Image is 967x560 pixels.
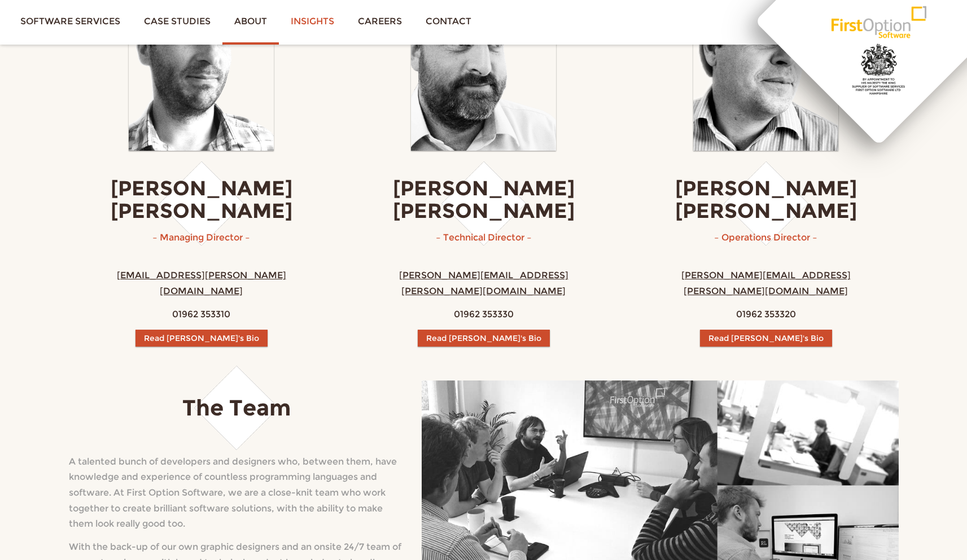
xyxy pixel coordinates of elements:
a: Read [PERSON_NAME]'s Bio [700,332,832,343]
span: – Technical Director – [436,232,532,243]
h3: [PERSON_NAME] [PERSON_NAME] [89,177,314,222]
span: – Operations Director – [714,232,817,243]
span: – Managing Director – [152,232,250,243]
h3: [PERSON_NAME] [PERSON_NAME] [653,177,879,222]
a: Read [PERSON_NAME]'s Bio [135,332,268,343]
h3: [PERSON_NAME] [PERSON_NAME] [371,177,597,222]
a: [PERSON_NAME][EMAIL_ADDRESS][PERSON_NAME][DOMAIN_NAME] [681,270,851,296]
h3: The Team [69,396,405,420]
p: 01962 353310 [80,307,323,322]
span: A talented bunch of developers and designers who, between them, have knowledge and experience of ... [69,456,397,529]
p: 01962 353330 [362,307,605,322]
button: Read [PERSON_NAME]'s Bio [135,330,268,347]
button: Read [PERSON_NAME]'s Bio [700,330,832,347]
a: Read [PERSON_NAME]'s Bio [418,332,550,343]
button: Read [PERSON_NAME]'s Bio [418,330,550,347]
p: 01962 353320 [645,307,887,322]
a: [PERSON_NAME][EMAIL_ADDRESS][PERSON_NAME][DOMAIN_NAME] [399,270,568,296]
a: [EMAIL_ADDRESS][PERSON_NAME][DOMAIN_NAME] [117,270,286,296]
